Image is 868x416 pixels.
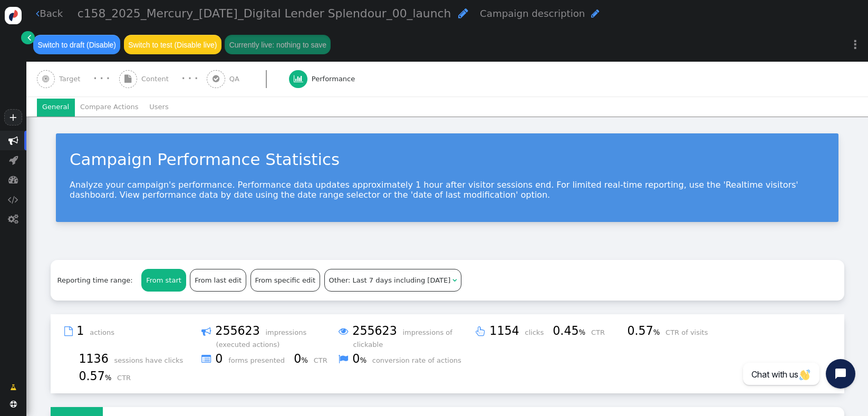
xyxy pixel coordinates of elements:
small: % [579,328,586,336]
span: QA [229,74,244,84]
div: From last edit [190,269,245,291]
span: 0.57 [628,324,663,337]
span: forms presented [228,356,292,364]
span:  [10,401,17,408]
span: 0 [352,352,370,365]
a:  QA [207,62,289,96]
a: + [4,109,22,125]
a: ⋮ [843,29,868,60]
span:  [42,75,49,83]
div: · · · [93,72,110,85]
span:  [124,75,131,83]
span: CTR [591,328,612,336]
span: CTR [117,374,138,382]
li: General [37,99,75,117]
span:  [10,382,16,393]
span:  [27,32,31,43]
button: Currently live: nothing to save [225,35,331,54]
span:  [201,352,211,367]
span:  [339,324,349,339]
small: % [301,356,308,364]
span:  [591,8,600,18]
span:  [36,8,40,18]
div: From specific edit [251,269,320,291]
span: 0.45 [553,324,589,337]
div: From start [142,269,185,291]
small: % [360,356,367,364]
span:  [339,352,349,367]
span: CTR [314,356,334,364]
a:  Performance [289,62,377,96]
small: % [105,374,112,382]
span: 1154 [489,324,523,337]
span:  [213,75,219,83]
span:  [294,75,303,83]
a:  [21,31,34,44]
div: Reporting time range: [57,275,140,286]
a:  [3,379,23,396]
span: Content [141,74,173,84]
span: sessions have clicks [114,356,190,364]
img: logo-icon.svg [5,7,22,24]
span: conversion rate of actions [372,356,468,364]
span:  [458,7,468,19]
span: CTR of visits [666,328,715,336]
span: Campaign description [480,8,585,19]
span: Performance [312,74,359,84]
span: 0 [215,352,226,365]
small: % [653,328,660,336]
span: 255623 [352,324,400,337]
button: Switch to test (Disable live) [124,35,221,54]
span:  [8,175,18,185]
span: Other: Last 7 days including [DATE] [329,276,450,284]
span:  [476,324,486,339]
span:  [201,324,211,339]
a:  Target · · · [37,62,119,96]
button: Switch to draft (Disable) [33,35,120,54]
span:  [8,195,18,205]
span:  [9,155,18,165]
li: Users [144,99,174,117]
span:  [452,277,457,284]
div: Campaign Performance Statistics [70,147,825,171]
span: Target [59,74,84,84]
a:  Content · · · [119,62,207,96]
span: 0 [294,352,311,365]
a: Back [36,6,63,21]
li: Compare Actions [75,99,144,117]
span:  [8,214,18,224]
span: actions [90,328,121,336]
span: c158_2025_Mercury_[DATE]_Digital Lender Splendour_00_launch [78,7,451,20]
span: 0.57 [79,369,115,383]
span: clicks [525,328,551,336]
span:  [8,136,18,146]
span: 1136 [79,352,112,365]
p: Analyze your campaign's performance. Performance data updates approximately 1 hour after visitor ... [70,180,825,200]
div: · · · [181,72,198,85]
span:  [64,324,73,339]
span: impressions of clickable [353,328,452,349]
span: 1 [76,324,88,337]
span: 255623 [215,324,263,337]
